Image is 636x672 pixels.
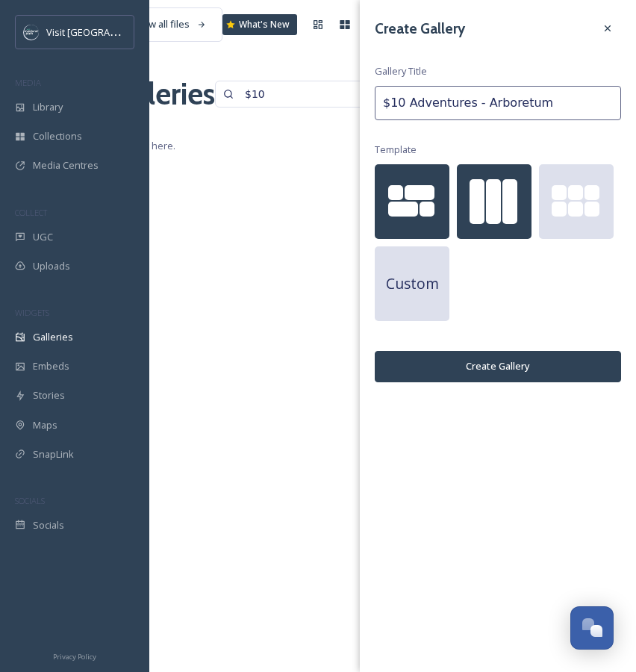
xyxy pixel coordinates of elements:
span: COLLECT [15,207,47,218]
span: SnapLink [33,447,74,461]
span: Custom [386,273,439,295]
input: Search [237,79,382,109]
span: Embeds [33,359,69,373]
span: Media Centres [33,158,99,172]
span: Stories [33,388,65,402]
span: Visit [GEOGRAPHIC_DATA] [46,25,162,39]
span: Socials [33,518,64,532]
a: Galleries [106,72,215,116]
span: Template [375,143,417,157]
span: UGC [33,230,53,244]
h3: Create Gallery [375,18,465,40]
span: Collections [33,129,82,143]
span: SOCIALS [15,495,45,506]
span: Uploads [33,259,70,273]
img: c3es6xdrejuflcaqpovn.png [24,25,39,40]
span: Maps [33,418,57,432]
button: Open Chat [570,606,614,650]
span: Library [33,100,63,114]
span: WIDGETS [15,307,49,318]
span: Privacy Policy [53,652,96,662]
input: My Gallery [375,86,621,120]
span: MEDIA [15,77,41,88]
a: View all files [127,10,214,39]
span: Gallery Title [375,64,427,78]
span: Galleries [33,330,73,344]
button: Create Gallery [375,351,621,382]
a: Privacy Policy [53,647,96,665]
span: There is nothing here. [76,139,518,153]
a: What's New [222,14,297,35]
